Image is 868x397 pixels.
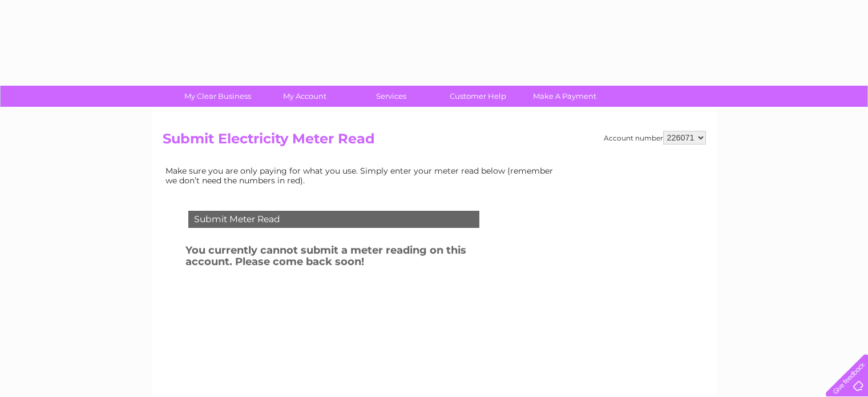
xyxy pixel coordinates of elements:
[163,131,706,153] h2: Submit Electricity Meter Read
[257,86,352,107] a: My Account
[171,86,265,107] a: My Clear Business
[518,86,612,107] a: Make A Payment
[163,163,562,187] td: Make sure you are only paying for what you use. Simply enter your meter read below (remember we d...
[604,131,706,145] div: Account number
[344,86,438,107] a: Services
[431,86,525,107] a: Customer Help
[188,211,479,228] div: Submit Meter Read
[185,242,510,274] h3: You currently cannot submit a meter reading on this account. Please come back soon!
